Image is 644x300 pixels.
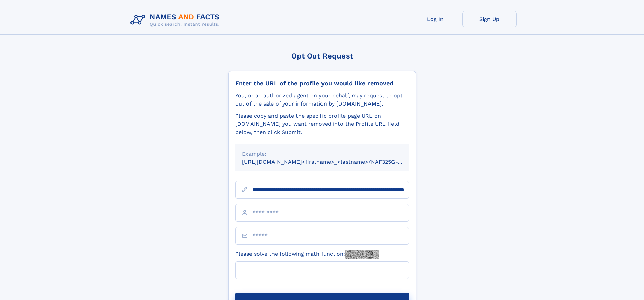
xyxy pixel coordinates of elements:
[242,159,422,165] small: [URL][DOMAIN_NAME]<firstname>_<lastname>/NAF325G-xxxxxxxx
[128,11,225,29] img: Logo Names and Facts
[408,11,462,27] a: Log In
[242,150,402,158] div: Example:
[462,11,517,27] a: Sign Up
[228,52,416,60] div: Opt Out Request
[235,79,409,87] div: Enter the URL of the profile you would like removed
[235,92,409,108] div: You, or an authorized agent on your behalf, may request to opt-out of the sale of your informatio...
[235,112,409,136] div: Please copy and paste the specific profile page URL on [DOMAIN_NAME] you want removed into the Pr...
[235,250,379,259] label: Please solve the following math function:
